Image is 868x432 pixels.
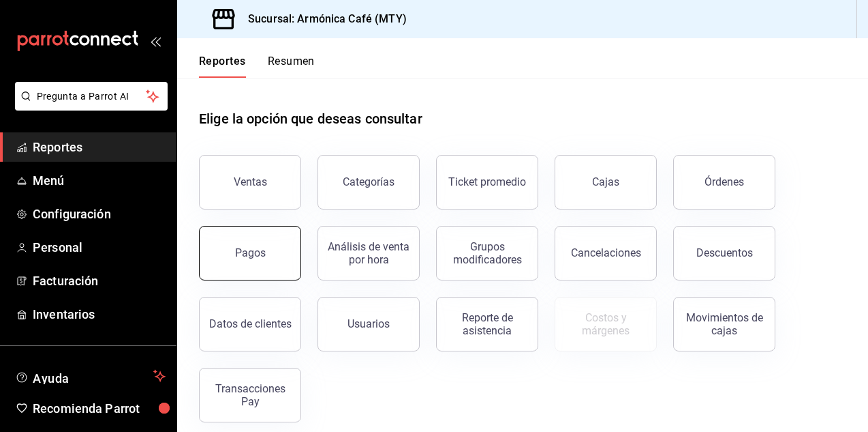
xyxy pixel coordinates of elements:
[445,311,529,337] div: Reporte de asistencia
[445,240,529,266] div: Grupos modificadores
[704,175,744,188] div: Órdenes
[326,240,411,266] div: Análisis de venta por hora
[673,155,775,210] button: Órdenes
[317,155,420,210] button: Categorías
[696,246,753,259] div: Descuentos
[436,226,538,280] button: Grupos modificadores
[199,368,301,422] button: Transacciones Pay
[571,246,641,259] div: Cancelaciones
[199,155,301,210] button: Ventas
[209,317,292,330] div: Datos de clientes
[199,55,315,78] div: navigation tabs
[317,297,420,351] button: Usuarios
[150,35,161,46] button: open_drawer_menu
[563,311,648,337] div: Costos y márgenes
[555,297,657,351] button: Contrata inventarios para ver este reporte
[33,205,166,223] span: Configuración
[199,109,422,129] h1: Elige la opción que deseas consultar
[33,399,166,418] span: Recomienda Parrot
[199,297,301,351] button: Datos de clientes
[592,175,619,188] div: Cajas
[208,382,292,408] div: Transacciones Pay
[436,297,538,351] button: Reporte de asistencia
[268,55,315,78] button: Resumen
[682,311,766,337] div: Movimientos de cajas
[237,11,407,27] h3: Sucursal: Armónica Café (MTY)
[33,238,166,257] span: Personal
[199,226,301,280] button: Pagos
[33,368,148,384] span: Ayuda
[33,272,166,290] span: Facturación
[555,155,657,210] button: Cajas
[235,246,266,259] div: Pagos
[343,175,394,188] div: Categorías
[436,155,538,210] button: Ticket promedio
[347,317,390,330] div: Usuarios
[33,305,166,323] span: Inventarios
[199,55,246,78] button: Reportes
[555,226,657,280] button: Cancelaciones
[448,175,526,188] div: Ticket promedio
[33,138,166,156] span: Reportes
[234,175,267,188] div: Ventas
[673,297,775,351] button: Movimientos de cajas
[37,89,146,104] span: Pregunta a Parrot AI
[10,99,168,113] a: Pregunta a Parrot AI
[673,226,775,280] button: Descuentos
[15,82,168,111] button: Pregunta a Parrot AI
[317,226,420,280] button: Análisis de venta por hora
[33,171,166,190] span: Menú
